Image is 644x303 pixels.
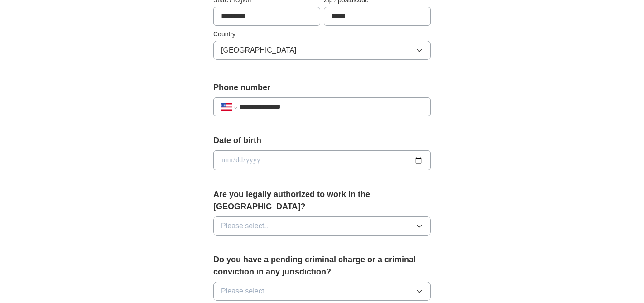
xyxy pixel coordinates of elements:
[213,282,431,301] button: Please select...
[221,286,270,297] span: Please select...
[221,221,270,231] span: Please select...
[213,188,431,213] label: Are you legally authorized to work in the [GEOGRAPHIC_DATA]?
[213,254,431,278] label: Do you have a pending criminal charge or a criminal conviction in any jurisdiction?
[213,82,431,94] label: Phone number
[213,216,431,236] button: Please select...
[213,41,431,60] button: [GEOGRAPHIC_DATA]
[213,135,431,147] label: Date of birth
[221,45,297,56] span: [GEOGRAPHIC_DATA]
[213,29,431,39] label: Country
